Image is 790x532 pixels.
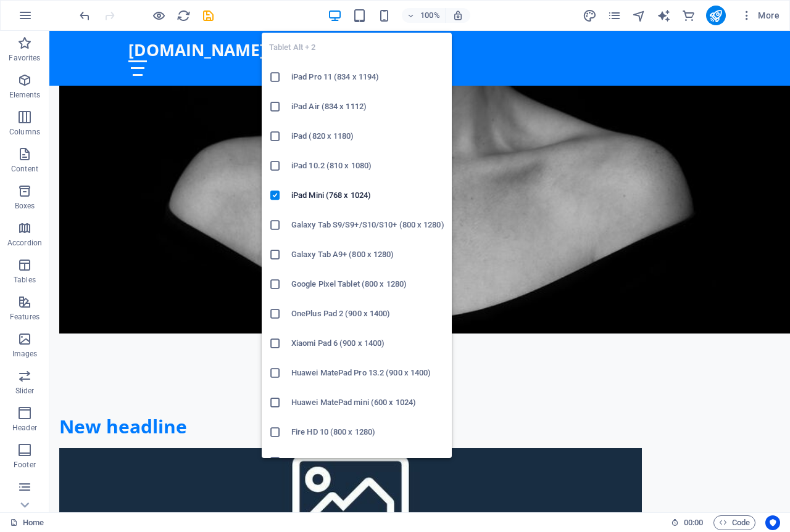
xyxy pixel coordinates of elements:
[452,10,464,21] i: On resize automatically adjust zoom level to fit chosen device.
[719,515,750,530] span: Code
[201,9,215,23] i: Save (Ctrl+S)
[713,515,755,530] button: Code
[681,9,696,23] i: Commerce
[583,8,597,23] button: design
[632,8,647,23] button: navigator
[657,8,671,23] button: text_generator
[291,336,444,351] h6: Xiaomi Pad 6 (900 x 1400)
[14,275,36,285] p: Tables
[291,395,444,410] h6: Huawei MatePad mini (600 x 1024)
[291,366,444,380] h6: Huawei MatePad Pro 13.2 (900 x 1400)
[201,8,215,23] button: save
[291,99,444,114] h6: iPad Air (834 x 1112)
[583,9,597,23] i: Design (Ctrl+Alt+Y)
[402,8,446,23] button: 100%
[692,518,694,527] span: :
[681,8,696,23] button: commerce
[15,201,35,211] p: Boxes
[12,423,37,433] p: Header
[671,515,704,530] h6: Session time
[291,454,444,469] h6: Fire HD 8 (600 x 1024)
[151,8,166,23] button: Click here to leave preview mode and continue editing
[291,247,444,262] h6: Galaxy Tab A9+ (800 x 1280)
[607,8,622,23] button: pages
[657,9,671,23] i: AI Writer
[765,515,780,530] button: Usercentrics
[291,158,444,173] h6: iPad 10.2 (810 x 1080)
[736,6,784,25] button: More
[706,6,726,25] button: publish
[684,515,703,530] span: 00 00
[10,312,39,322] p: Features
[291,425,444,440] h6: Fire HD 10 (800 x 1280)
[11,164,38,174] p: Content
[607,9,622,23] i: Pages (Ctrl+Alt+S)
[177,9,191,23] i: Reload page
[291,188,444,203] h6: iPad Mini (768 x 1024)
[9,127,40,137] p: Columns
[9,90,41,100] p: Elements
[15,386,35,396] p: Slider
[77,8,92,23] button: undo
[709,9,723,23] i: Publish
[176,8,191,23] button: reload
[291,306,444,321] h6: OnePlus Pad 2 (900 x 1400)
[12,349,38,359] p: Images
[741,9,780,22] span: More
[7,238,42,248] p: Accordion
[291,218,444,232] h6: Galaxy Tab S9/S9+/S10/S10+ (800 x 1280)
[291,129,444,144] h6: iPad (820 x 1180)
[291,70,444,84] h6: iPad Pro 11 (834 x 1194)
[14,497,36,507] p: Forms
[78,9,92,23] i: Undo: Delete Text (Ctrl+Z)
[9,53,40,63] p: Favorites
[291,277,444,292] h6: Google Pixel Tablet (800 x 1280)
[632,9,646,23] i: Navigator
[14,460,36,470] p: Footer
[10,515,44,530] a: Click to cancel selection. Double-click to open Pages
[420,8,440,23] h6: 100%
